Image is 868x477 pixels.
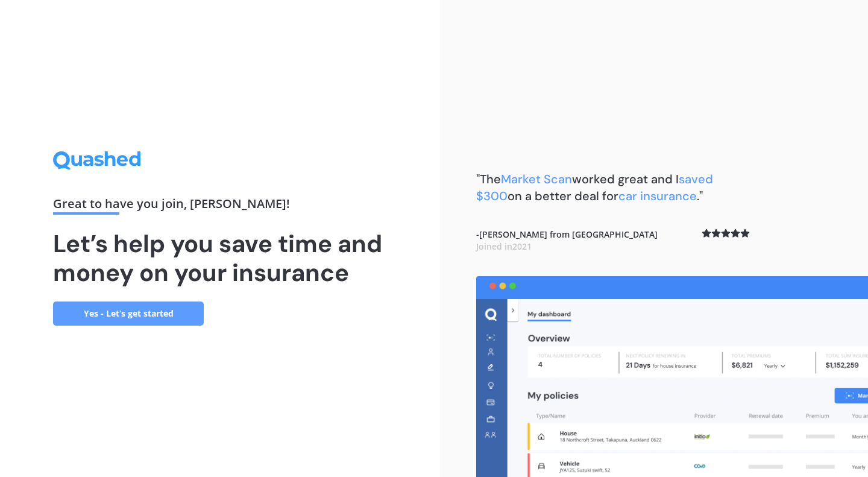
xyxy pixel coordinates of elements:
[476,171,713,204] b: "The worked great and I on a better deal for ."
[476,171,713,204] span: saved $300
[618,188,697,204] span: car insurance
[53,229,387,287] h1: Let’s help you save time and money on your insurance
[53,302,204,326] a: Yes - Let’s get started
[53,198,387,215] div: Great to have you join , [PERSON_NAME] !
[476,276,868,477] img: dashboard.webp
[501,171,572,187] span: Market Scan
[476,229,658,252] b: - [PERSON_NAME] from [GEOGRAPHIC_DATA]
[476,241,532,252] span: Joined in 2021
